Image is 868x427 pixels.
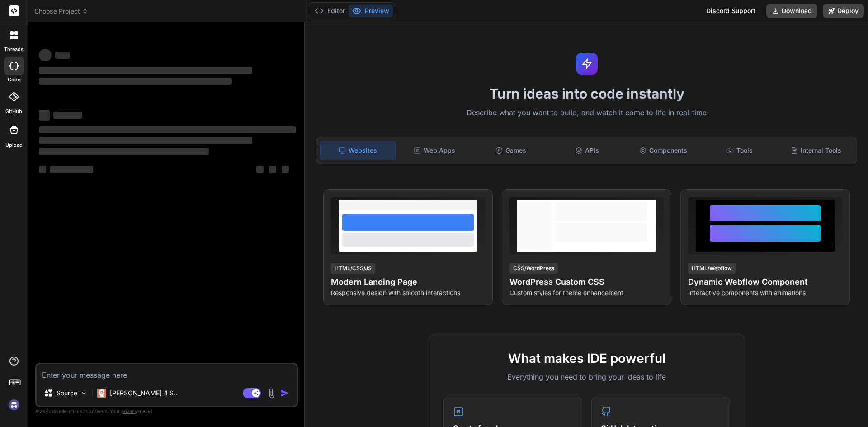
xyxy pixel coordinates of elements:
[39,49,52,61] span: ‌
[311,107,863,119] p: Describe what you want to build, and watch it come to life in real-time
[5,141,23,149] label: Upload
[443,371,730,382] p: Everything you need to bring your ideas to life
[688,288,842,297] p: Interactive components with animations
[6,397,22,413] img: signin
[320,141,396,160] div: Websites
[397,141,472,160] div: Web Apps
[97,389,106,398] img: Claude 4 Sonnet
[8,76,20,84] label: code
[39,137,252,144] span: ‌
[443,349,730,368] h2: What makes IDE powerful
[34,7,88,16] span: Choose Project
[688,276,842,288] h4: Dynamic Webflow Component
[311,85,863,102] h1: Turn ideas into code instantly
[509,276,664,288] h4: WordPress Custom CSS
[39,126,296,133] span: ‌
[269,166,276,173] span: ‌
[311,5,349,17] button: Editor
[110,389,177,398] p: [PERSON_NAME] 4 S..
[57,389,77,398] p: Source
[823,4,864,18] button: Deploy
[701,4,761,18] div: Discord Support
[626,141,701,160] div: Components
[688,263,736,274] div: HTML/Webflow
[509,288,664,297] p: Custom styles for theme enhancement
[39,78,232,85] span: ‌
[703,141,777,160] div: Tools
[39,67,252,74] span: ‌
[266,388,277,399] img: attachment
[39,166,46,173] span: ‌
[550,141,624,160] div: APIs
[50,166,93,173] span: ‌
[474,141,548,160] div: Games
[53,112,82,119] span: ‌
[331,276,485,288] h4: Modern Landing Page
[256,166,264,173] span: ‌
[121,408,137,414] span: privacy
[331,288,485,297] p: Responsive design with smooth interactions
[280,389,289,398] img: icon
[5,108,22,115] label: GitHub
[766,4,817,18] button: Download
[39,148,209,155] span: ‌
[349,5,393,17] button: Preview
[39,110,50,121] span: ‌
[55,52,70,59] span: ‌
[509,263,558,274] div: CSS/WordPress
[331,263,375,274] div: HTML/CSS/JS
[35,407,298,416] p: Always double-check its answers. Your in Bind
[778,141,853,160] div: Internal Tools
[4,46,24,53] label: threads
[282,166,289,173] span: ‌
[80,389,88,397] img: Pick Models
